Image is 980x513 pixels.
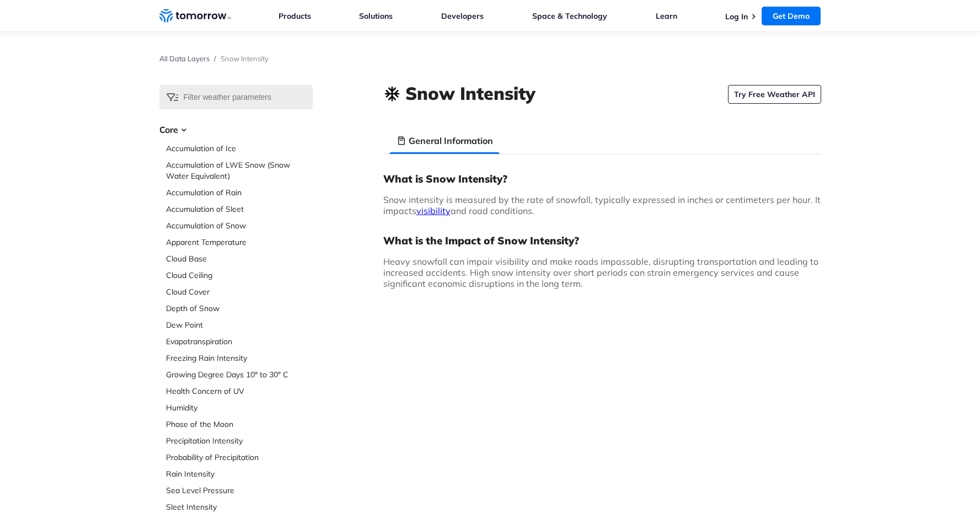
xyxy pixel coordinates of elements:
[166,159,313,181] a: Accumulation of LWE Snow (Snow Water Equivalent)
[416,205,451,216] a: visibility
[159,123,313,136] h3: Core
[166,402,313,413] a: Humidity
[166,220,313,231] a: Accumulation of Snow
[359,11,393,21] a: Solutions
[214,54,216,63] span: /
[532,11,607,21] a: Space & Technology
[166,319,313,330] a: Dew Point
[166,270,313,281] a: Cloud Ceiling
[279,11,311,21] a: Products
[159,54,210,63] a: All Data Layers
[166,501,313,512] a: Sleet Intensity
[166,485,313,496] a: Sea Level Pressure
[656,11,677,21] a: Learn
[166,286,313,297] a: Cloud Cover
[728,85,821,104] a: Try Free Weather API
[405,81,535,105] h1: Snow Intensity
[383,172,821,185] h3: What is Snow Intensity?
[383,256,818,289] span: Heavy snowfall can impair visibility and make roads impassable, disrupting transportation and lea...
[166,369,313,380] a: Growing Degree Days 10° to 30° C
[390,127,500,154] li: General Information
[166,435,313,446] a: Precipitation Intensity
[159,85,313,109] input: Filter weather parameters
[166,352,313,364] a: Freezing Rain Intensity
[166,452,313,463] a: Probability of Precipitation
[166,386,313,397] a: Health Concern of UV
[166,303,313,314] a: Depth of Snow
[725,12,748,22] a: Log In
[221,54,269,63] span: Snow Intensity
[166,187,313,198] a: Accumulation of Rain
[762,7,821,25] a: Get Demo
[166,204,313,215] a: Accumulation of Sleet
[166,336,313,347] a: Evapotranspiration
[166,419,313,430] a: Phase of the Moon
[383,234,821,247] h3: What is the Impact of Snow Intensity?
[441,11,484,21] a: Developers
[159,8,231,24] a: Home link
[166,468,313,479] a: Rain Intensity
[166,143,313,154] a: Accumulation of Ice
[383,194,821,216] span: Snow intensity is measured by the rate of snowfall, typically expressed in inches or centimeters ...
[166,253,313,264] a: Cloud Base
[166,237,313,248] a: Apparent Temperature
[409,134,493,147] h3: General Information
